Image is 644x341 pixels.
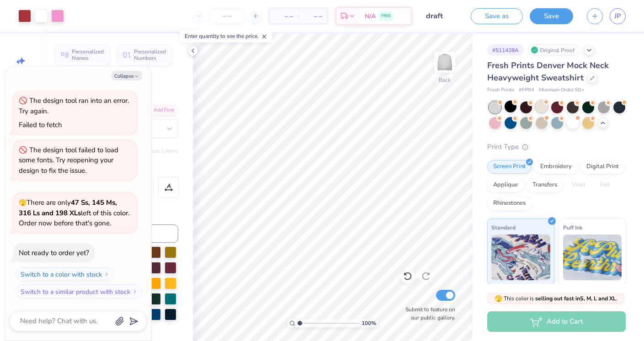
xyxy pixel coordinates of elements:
[487,60,609,83] span: Fresh Prints Denver Mock Neck Heavyweight Sweatshirt
[365,11,376,21] span: N/A
[535,295,616,302] strong: selling out fast in S, M, L and XL
[19,198,117,218] strong: 47 Ss, 145 Ms, 316 Ls and 198 XLs
[487,178,524,192] div: Applique
[132,289,138,294] img: Switch to a similar product with stock
[495,294,617,303] span: This color is .
[209,8,245,24] input: – –
[471,8,523,24] button: Save as
[72,48,104,61] span: Personalized Names
[104,272,109,277] img: Switch to a color with stock
[19,120,62,129] div: Failed to fetch
[134,48,166,61] span: Personalized Numbers
[362,319,376,327] span: 100 %
[487,160,532,174] div: Screen Print
[381,13,391,19] span: FREE
[19,198,129,228] span: There are only left of this color. Order now before that's gone.
[275,11,293,21] span: – –
[487,86,514,94] span: Fresh Prints
[19,248,89,257] div: Not ready to order yet?
[487,197,532,210] div: Rhinestones
[19,198,27,207] span: 🫣
[539,86,585,94] span: Minimum Order: 50 +
[19,96,129,116] div: The design tool ran into an error. Try again.
[614,11,621,21] span: JP
[563,223,582,232] span: Puff Ink
[436,53,454,71] img: Back
[16,284,143,299] button: Switch to a similar product with stock
[439,76,451,84] div: Back
[112,71,142,80] button: Collapse
[610,8,626,24] a: JP
[528,44,580,56] div: Original Proof
[527,178,563,192] div: Transfers
[491,223,516,232] span: Standard
[180,30,272,43] div: Enter quantity to see the price.
[519,86,534,94] span: # FP94
[304,11,322,21] span: – –
[487,142,626,152] div: Print Type
[566,178,591,192] div: Vinyl
[580,160,625,174] div: Digital Print
[491,234,550,280] img: Standard
[142,105,178,116] div: Add Font
[530,8,573,24] button: Save
[419,7,464,25] input: Untitled Design
[534,160,578,174] div: Embroidery
[594,178,616,192] div: Foil
[400,305,455,322] label: Submit to feature on our public gallery.
[487,44,524,56] div: # 511428A
[19,145,118,175] div: The design tool failed to load some fonts. Try reopening your design to fix the issue.
[16,267,114,282] button: Switch to a color with stock
[495,294,502,303] span: 🫣
[563,234,622,280] img: Puff Ink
